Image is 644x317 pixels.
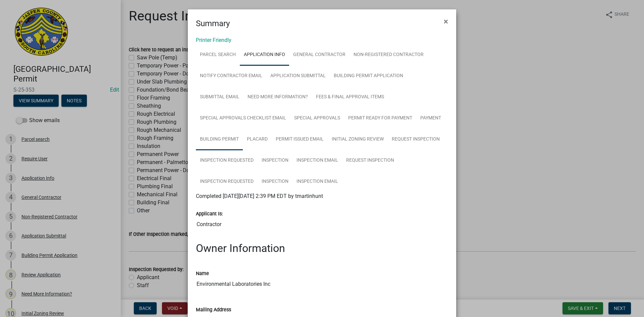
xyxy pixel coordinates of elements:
a: Application Submittal [266,65,330,87]
a: Parcel search [196,44,240,66]
a: Inspection Requested [196,171,258,193]
a: Inspection Email [292,171,342,193]
a: Fees & Final Approval Items [312,87,388,108]
a: Notify Contractor Email [196,65,266,87]
a: Printer Friendly [196,37,231,43]
a: General Contractor [289,44,350,66]
label: Applicant Is: [196,212,223,216]
button: Close [438,12,453,31]
a: Permit Issued Email [272,129,328,150]
span: Completed [DATE][DATE] 2:39 PM EDT by tmartinhunt [196,193,323,199]
a: Submittal Email [196,87,244,108]
a: Request Inspection [342,150,398,171]
h4: Summary [196,17,230,30]
a: Request Inspection [388,129,444,150]
h2: Owner Information [196,242,448,255]
a: Application Info [240,44,289,66]
a: Inspection [258,150,292,171]
a: Non-Registered Contractor [350,44,428,66]
a: Permit Ready for Payment [344,108,416,129]
label: Name [196,271,209,276]
label: Mailing Address [196,308,231,312]
span: × [444,17,448,26]
a: Initial Zoning Review [328,129,388,150]
a: Payment [416,108,445,129]
a: Placard [243,129,272,150]
a: Need More Information? [244,87,312,108]
a: Building Permit [196,129,243,150]
a: Building Permit Application [330,65,407,87]
a: Special Approvals Checklist Email [196,108,290,129]
a: Inspection Requested [196,150,258,171]
a: Inspection Email [292,150,342,171]
a: Special Approvals [290,108,344,129]
a: Inspection [258,171,292,193]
